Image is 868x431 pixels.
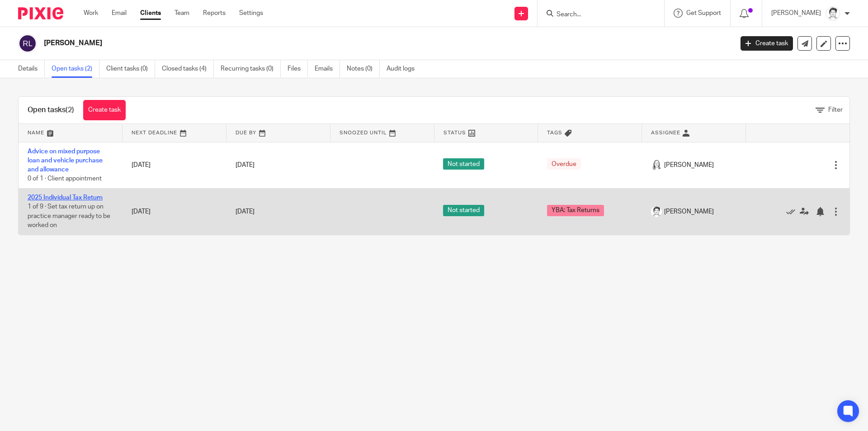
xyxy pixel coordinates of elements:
a: Email [112,9,127,18]
a: Team [175,9,189,18]
img: Eleanor%20Shakeshaft.jpg [651,160,662,171]
a: Recurring tasks (0) [221,60,281,78]
span: [PERSON_NAME] [664,161,714,170]
span: 1 of 9 · Set tax return up on practice manager ready to be worked on [28,204,110,229]
img: Pixie [18,7,63,19]
a: Clients [140,9,161,18]
a: Mark as done [786,207,800,216]
img: svg%3E [18,34,37,53]
span: [PERSON_NAME] [664,207,714,216]
span: Tags [547,130,562,135]
span: Not started [443,158,484,170]
a: Closed tasks (4) [162,60,214,78]
a: Work [84,9,98,18]
h2: [PERSON_NAME] [44,38,590,48]
span: YBA: Tax Returns [547,205,604,216]
img: Julie%20Wainwright.jpg [826,6,840,21]
span: Filter [828,107,843,113]
span: Overdue [547,158,581,170]
a: Open tasks (2) [52,60,99,78]
p: [PERSON_NAME] [771,9,821,18]
span: [DATE] [236,208,255,215]
a: Reports [203,9,226,18]
h1: Open tasks [28,105,74,115]
span: 0 of 1 · Client appointment [28,176,102,182]
span: [DATE] [236,162,255,168]
span: Status [443,130,466,135]
a: Emails [315,60,340,78]
img: Julie%20Wainwright.jpg [651,206,662,217]
a: Notes (0) [347,60,380,78]
a: Client tasks (0) [106,60,155,78]
a: Create task [83,100,126,120]
span: (2) [66,106,74,114]
a: Details [18,60,45,78]
span: Not started [443,205,484,216]
a: Settings [239,9,263,18]
span: Snoozed Until [340,130,387,135]
a: Create task [741,36,793,51]
a: Advice on mixed purpose loan and vehicle purchase and allowance [28,148,103,173]
td: [DATE] [123,142,226,189]
a: Files [288,60,308,78]
td: [DATE] [123,189,226,235]
a: 2025 Individual Tax Return [28,194,103,201]
span: Get Support [686,10,721,16]
input: Search [556,11,637,19]
a: Audit logs [387,60,421,78]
